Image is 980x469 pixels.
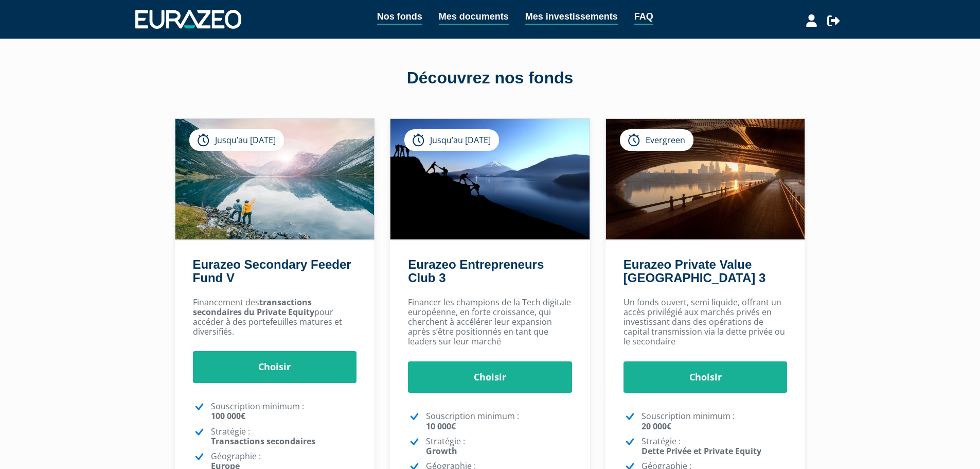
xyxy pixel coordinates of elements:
p: Financement des pour accéder à des portefeuilles matures et diversifiés. [193,298,357,337]
a: FAQ [634,9,653,25]
img: Eurazeo Secondary Feeder Fund V [175,119,375,239]
div: Découvrez nos fonds [197,66,783,90]
img: Eurazeo Private Value Europe 3 [606,119,805,239]
strong: Dette Privée et Private Equity [642,445,761,457]
a: Nos fonds [377,9,422,25]
div: Jusqu’au [DATE] [404,129,499,151]
p: Souscription minimum : [426,411,572,431]
strong: 10 000€ [426,421,456,432]
a: Choisir [623,361,788,393]
p: Stratégie : [642,437,788,456]
a: Eurazeo Secondary Feeder Fund V [193,257,351,285]
strong: 20 000€ [642,421,671,432]
p: Stratégie : [426,437,572,456]
strong: transactions secondaires du Private Equity [193,297,314,318]
p: Financer les champions de la Tech digitale européenne, en forte croissance, qui cherchent à accél... [408,298,572,347]
div: Jusqu’au [DATE] [189,129,284,151]
a: Eurazeo Private Value [GEOGRAPHIC_DATA] 3 [623,257,765,285]
p: Souscription minimum : [642,411,788,431]
div: Evergreen [620,129,693,151]
p: Un fonds ouvert, semi liquide, offrant un accès privilégié aux marchés privés en investissant dan... [623,298,788,347]
p: Souscription minimum : [211,402,357,421]
img: 1732889491-logotype_eurazeo_blanc_rvb.png [135,10,241,28]
a: Mes investissements [525,9,618,25]
strong: Transactions secondaires [211,436,315,447]
a: Mes documents [439,9,509,25]
img: Eurazeo Entrepreneurs Club 3 [390,119,590,239]
a: Choisir [408,361,572,393]
a: Eurazeo Entrepreneurs Club 3 [408,257,544,285]
a: Choisir [193,351,357,383]
p: Stratégie : [211,427,357,446]
strong: 100 000€ [211,410,245,422]
strong: Growth [426,445,457,457]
